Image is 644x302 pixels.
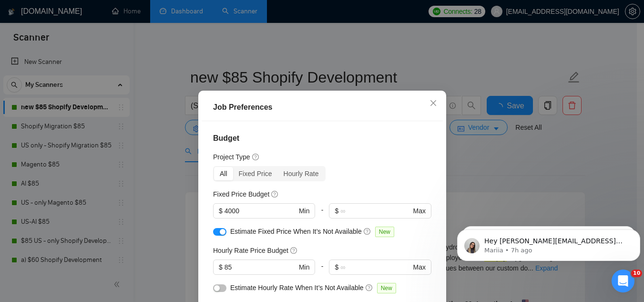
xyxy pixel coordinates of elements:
[420,91,446,116] button: Close
[363,228,371,235] span: question-circle
[453,209,644,276] iframe: Intercom notifications message
[219,206,223,216] span: $
[213,102,431,113] div: Job Preferences
[224,262,296,272] input: 0
[31,37,175,45] p: Message from Mariia, sent 7h ago
[335,262,338,272] span: $
[233,167,277,180] div: Fixed Price
[219,262,223,272] span: $
[214,167,233,180] div: All
[252,153,259,161] span: question-circle
[213,245,288,256] h5: Hourly Rate Price Budget
[230,228,362,235] span: Estimate Fixed Price When It’s Not Available
[335,206,338,216] span: $
[429,99,437,107] span: close
[298,206,309,216] span: Min
[271,190,279,198] span: question-circle
[230,284,364,292] span: Estimate Hourly Rate When It’s Not Available
[213,152,250,162] h5: Project Type
[31,28,173,140] span: Hey [PERSON_NAME][EMAIL_ADDRESS][DOMAIN_NAME], Looks like your Upwork agency Technopath ran out o...
[315,260,329,282] div: -
[375,227,394,237] span: New
[277,167,324,180] div: Hourly Rate
[631,270,642,277] span: 10
[340,262,411,272] input: ∞
[340,206,411,216] input: ∞
[213,133,431,144] h4: Budget
[298,262,309,272] span: Min
[224,206,296,216] input: 0
[413,206,425,216] span: Max
[612,270,634,292] iframe: Intercom live chat
[213,189,269,199] h5: Fixed Price Budget
[377,283,396,293] span: New
[365,284,373,292] span: question-circle
[290,247,297,254] span: question-circle
[315,203,329,226] div: -
[413,262,425,272] span: Max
